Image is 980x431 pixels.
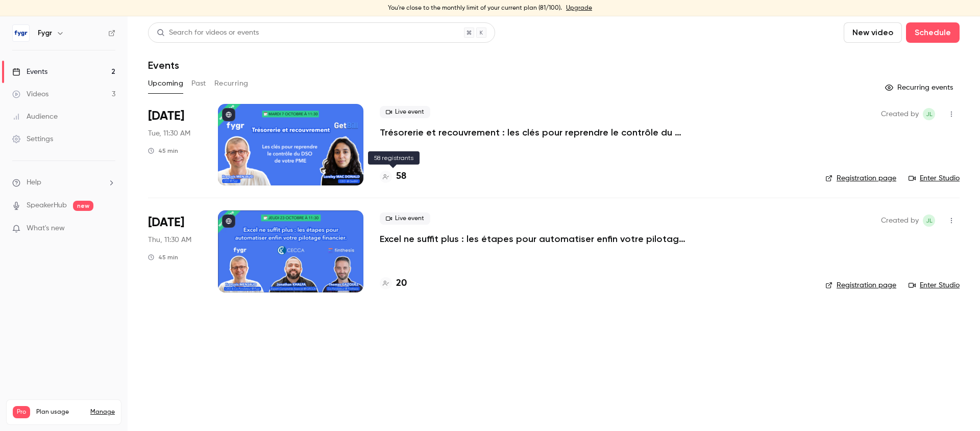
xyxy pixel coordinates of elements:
span: Created by [881,214,919,227]
span: Julie le Blanc [923,214,935,227]
span: Live event [380,212,430,225]
span: Julie le Blanc [923,108,935,120]
h6: Fygr [38,28,52,38]
span: Jl [926,214,933,227]
span: [DATE] [148,108,184,124]
li: help-dropdown-opener [12,177,115,188]
span: Jl [926,108,933,120]
div: 45 min [148,147,178,155]
a: Manage [90,408,115,416]
button: Upcoming [148,75,183,92]
div: Events [12,67,47,77]
div: Videos [12,89,48,99]
h4: 58 [396,170,406,183]
span: Plan usage [36,408,84,416]
span: Created by [881,108,919,120]
button: New video [844,22,902,43]
div: Oct 23 Thu, 11:30 AM (Europe/Paris) [148,210,202,292]
span: Pro [13,406,30,418]
a: Registration page [825,280,896,290]
span: What's new [27,223,65,234]
h4: 20 [396,277,407,290]
span: Tue, 11:30 AM [148,128,190,139]
button: Schedule [906,22,960,43]
a: 20 [380,277,407,290]
div: Audience [12,112,58,122]
button: Recurring events [880,79,960,96]
a: 58 [380,170,406,183]
div: 45 min [148,253,178,261]
span: Live event [380,106,430,118]
span: [DATE] [148,214,184,231]
div: Settings [12,134,53,144]
a: Enter Studio [909,173,960,183]
h1: Events [148,59,179,71]
a: Excel ne suffit plus : les étapes pour automatiser enfin votre pilotage financier. [380,233,686,245]
div: Oct 7 Tue, 11:30 AM (Europe/Paris) [148,104,202,185]
span: Help [27,177,41,188]
button: Recurring [214,75,249,92]
a: Registration page [825,173,896,183]
img: Fygr [13,25,29,41]
button: Past [191,75,206,92]
span: new [73,201,93,211]
div: Search for videos or events [157,28,259,38]
a: Enter Studio [909,280,960,290]
span: Thu, 11:30 AM [148,235,191,245]
a: SpeakerHub [27,200,67,211]
a: Upgrade [566,4,592,12]
iframe: Noticeable Trigger [103,224,115,233]
a: Trésorerie et recouvrement : les clés pour reprendre le contrôle du DSO de votre PME [380,126,686,139]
